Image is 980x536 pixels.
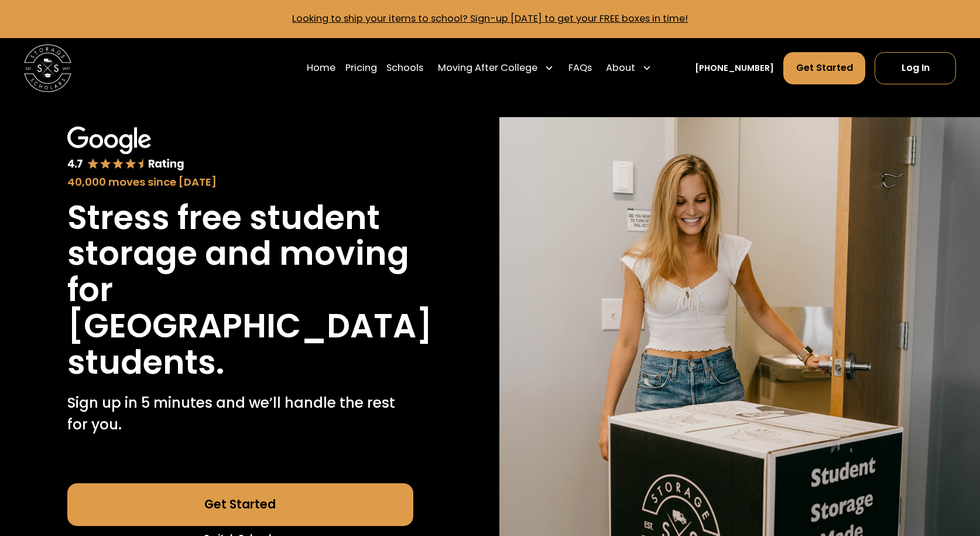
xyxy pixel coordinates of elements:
[438,61,537,75] div: Moving After College
[67,392,413,435] p: Sign up in 5 minutes and we’ll handle the rest for you.
[67,174,413,190] div: 40,000 moves since [DATE]
[67,344,224,381] h1: students.
[695,62,774,74] a: [PHONE_NUMBER]
[568,52,592,85] a: FAQs
[386,52,423,85] a: Schools
[783,52,865,84] a: Get Started
[67,483,413,526] a: Get Started
[67,200,413,308] h1: Stress free student storage and moving for
[601,52,657,85] div: About
[292,12,688,25] a: Looking to ship your items to school? Sign-up [DATE] to get your FREE boxes in time!
[67,127,184,172] img: Google 4.7 star rating
[345,52,377,85] a: Pricing
[433,52,558,85] div: Moving After College
[307,52,335,85] a: Home
[875,52,956,84] a: Log In
[24,45,72,93] a: home
[67,308,433,344] h1: [GEOGRAPHIC_DATA]
[606,61,635,75] div: About
[24,45,72,93] img: Storage Scholars main logo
